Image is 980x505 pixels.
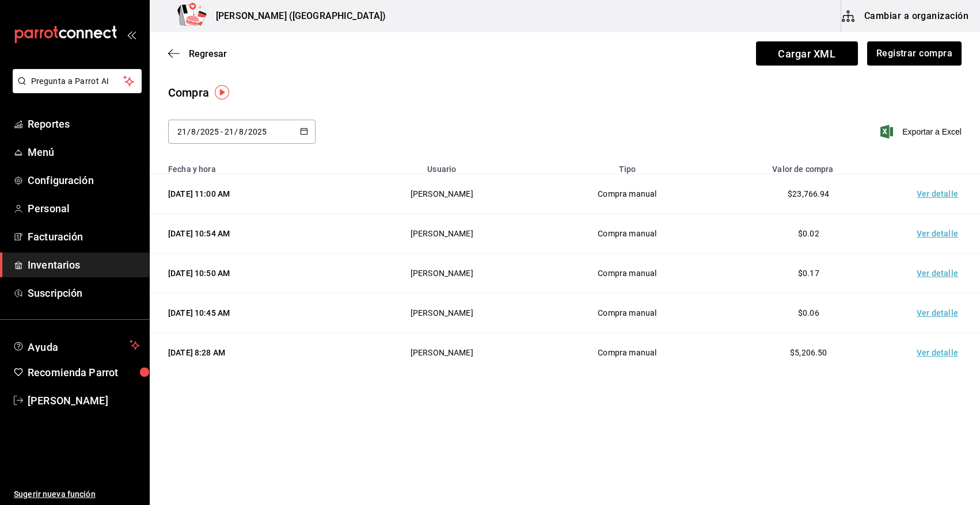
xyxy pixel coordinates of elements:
[28,257,140,273] span: Inventarios
[28,173,140,188] span: Configuración
[215,85,229,100] img: Tooltip marker
[224,127,234,136] input: Day
[200,127,219,136] input: Year
[537,158,718,174] th: Tipo
[196,127,200,136] span: /
[537,333,718,373] td: Compra manual
[537,214,718,254] td: Compra manual
[31,75,124,87] span: Pregunta a Parrot AI
[234,127,238,136] span: /
[238,127,244,136] input: Month
[28,144,140,160] span: Menú
[150,158,347,174] th: Fecha y hora
[168,188,333,200] div: [DATE] 11:00 AM
[798,308,819,317] span: $0.06
[248,127,267,136] input: Year
[13,69,142,93] button: Pregunta a Parrot AI
[347,174,537,214] td: [PERSON_NAME]
[798,229,819,238] span: $0.02
[867,41,962,66] button: Registrar compra
[756,41,858,66] span: Cargar XML
[347,333,537,373] td: [PERSON_NAME]
[899,293,980,333] td: Ver detalle
[798,269,819,278] span: $0.17
[537,254,718,293] td: Compra manual
[8,83,142,95] a: Pregunta a Parrot AI
[207,9,386,23] h3: [PERSON_NAME] ([GEOGRAPHIC_DATA])
[28,393,140,408] span: [PERSON_NAME]
[244,127,248,136] span: /
[718,158,899,174] th: Valor de compra
[168,84,209,101] div: Compra
[347,214,537,254] td: [PERSON_NAME]
[221,127,223,136] span: -
[189,48,227,59] span: Regresar
[347,158,537,174] th: Usuario
[537,293,718,333] td: Compra manual
[347,254,537,293] td: [PERSON_NAME]
[28,201,140,216] span: Personal
[788,189,830,198] span: $23,766.94
[28,229,140,244] span: Facturación
[28,338,125,352] span: Ayuda
[168,307,333,319] div: [DATE] 10:45 AM
[191,127,196,136] input: Month
[28,285,140,301] span: Suscripción
[883,125,962,139] button: Exportar a Excel
[127,30,136,39] button: open_drawer_menu
[177,127,187,136] input: Day
[28,365,140,380] span: Recomienda Parrot
[347,293,537,333] td: [PERSON_NAME]
[168,48,227,59] button: Regresar
[790,348,827,357] span: $5,206.50
[899,333,980,373] td: Ver detalle
[899,254,980,293] td: Ver detalle
[168,347,333,358] div: [DATE] 8:28 AM
[537,174,718,214] td: Compra manual
[14,488,140,500] span: Sugerir nueva función
[28,116,140,132] span: Reportes
[168,228,333,239] div: [DATE] 10:54 AM
[899,214,980,254] td: Ver detalle
[899,174,980,214] td: Ver detalle
[187,127,191,136] span: /
[168,267,333,279] div: [DATE] 10:50 AM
